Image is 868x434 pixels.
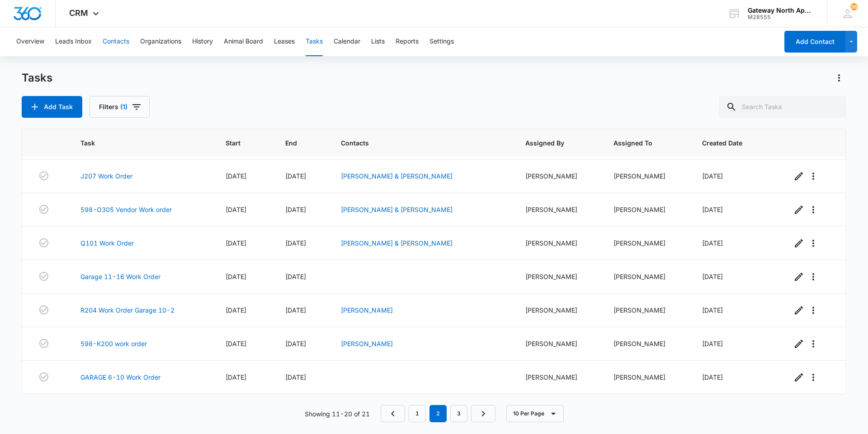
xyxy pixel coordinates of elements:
a: GARAGE 6-10 Work Order [80,372,160,382]
span: [DATE] [226,306,246,314]
a: [PERSON_NAME] [341,340,393,347]
div: [PERSON_NAME] [525,171,592,181]
span: [DATE] [702,340,723,347]
span: End [285,138,306,148]
span: 36 [850,3,858,10]
span: (1) [120,104,127,110]
div: [PERSON_NAME] [525,272,592,281]
span: CRM [69,8,88,18]
div: [PERSON_NAME] [525,339,592,348]
a: R204 Work Order Garage 10-2 [80,305,175,315]
div: account id [748,14,814,20]
a: Garage 11-16 Work Order [80,272,160,281]
span: Task [80,138,191,148]
span: [DATE] [285,373,306,381]
button: Overview [16,27,44,56]
div: [PERSON_NAME] [613,372,680,382]
span: [DATE] [702,206,723,213]
button: Calendar [334,27,360,56]
div: [PERSON_NAME] [525,205,592,214]
span: [DATE] [702,172,723,180]
button: Organizations [140,27,181,56]
span: [DATE] [285,239,306,247]
span: [DATE] [702,239,723,247]
div: [PERSON_NAME] [613,205,680,214]
div: [PERSON_NAME] [525,372,592,382]
div: notifications count [850,3,858,10]
span: Created Date [702,138,757,148]
a: Page 3 [450,405,467,422]
a: 598-K200 work order [80,339,147,348]
button: Reports [396,27,419,56]
button: Settings [429,27,454,56]
div: account name [748,7,814,14]
button: Lists [371,27,385,56]
button: Filters(1) [90,96,150,118]
div: [PERSON_NAME] [525,305,592,315]
a: Page 1 [409,405,426,422]
div: [PERSON_NAME] [525,238,592,248]
button: Animal Board [224,27,263,56]
h1: Tasks [22,71,52,85]
button: Actions [832,71,846,85]
span: [DATE] [285,306,306,314]
div: [PERSON_NAME] [613,238,680,248]
span: [DATE] [702,373,723,381]
a: 598-O305 Vendor Work order [80,205,172,214]
span: Assigned By [525,138,579,148]
span: [DATE] [226,273,246,280]
a: Next Page [471,405,495,422]
span: [DATE] [226,172,246,180]
button: Add Contact [784,31,845,53]
button: Add Task [22,96,82,118]
span: [DATE] [285,172,306,180]
a: Previous Page [381,405,405,422]
span: Assigned To [613,138,667,148]
span: [DATE] [285,206,306,213]
div: [PERSON_NAME] [613,339,680,348]
a: [PERSON_NAME] & [PERSON_NAME] [341,239,453,247]
div: [PERSON_NAME] [613,171,680,181]
button: Contacts [103,27,129,56]
div: [PERSON_NAME] [613,305,680,315]
a: [PERSON_NAME] & [PERSON_NAME] [341,206,453,213]
span: [DATE] [226,340,246,347]
button: History [192,27,213,56]
button: Leases [274,27,295,56]
a: Q101 Work Order [80,238,134,248]
span: [DATE] [285,340,306,347]
input: Search Tasks [719,96,846,118]
span: [DATE] [226,206,246,213]
button: Leads Inbox [55,27,92,56]
a: J207 Work Order [80,171,132,181]
span: [DATE] [702,306,723,314]
a: [PERSON_NAME] & [PERSON_NAME] [341,172,453,180]
em: 2 [429,405,447,422]
span: [DATE] [226,373,246,381]
button: Tasks [306,27,323,56]
nav: Pagination [381,405,495,422]
span: Contacts [341,138,491,148]
a: [PERSON_NAME] [341,306,393,314]
span: [DATE] [285,273,306,280]
div: [PERSON_NAME] [613,272,680,281]
p: Showing 11-20 of 21 [305,409,370,419]
span: [DATE] [226,239,246,247]
span: [DATE] [702,273,723,280]
span: Start [226,138,250,148]
button: 10 Per Page [506,405,564,422]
